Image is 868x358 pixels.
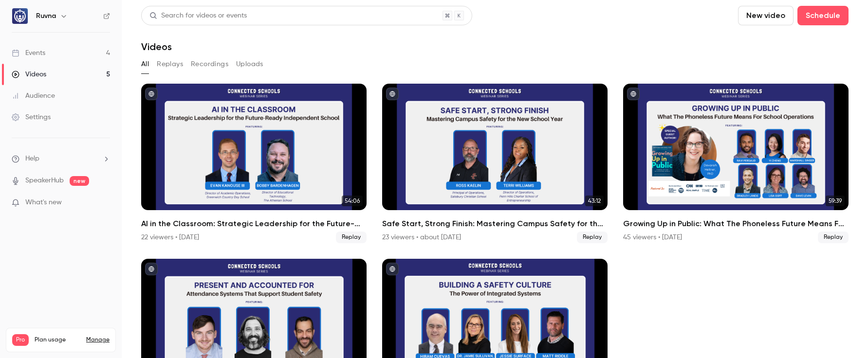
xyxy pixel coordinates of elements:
[141,56,149,72] button: All
[141,233,199,242] div: 22 viewers • [DATE]
[623,84,849,243] li: Growing Up in Public: What The Phoneless Future Means For School Operations
[141,6,849,352] section: Videos
[236,56,263,72] button: Uploads
[738,6,794,25] button: New video
[623,84,849,243] a: 59:39Growing Up in Public: What The Phoneless Future Means For School Operations45 viewers • [DAT...
[623,233,682,242] div: 45 viewers • [DATE]
[12,154,110,164] li: help-dropdown-opener
[12,112,51,122] div: Settings
[86,336,110,344] a: Manage
[12,70,46,79] div: Videos
[12,48,45,58] div: Events
[12,334,29,346] span: Pro
[25,154,39,164] span: Help
[382,218,608,230] h2: Safe Start, Strong Finish: Mastering Campus Safety for the New School Year
[36,11,56,21] h6: Ruvna
[98,198,110,207] iframe: Noticeable Trigger
[25,197,62,208] span: What's new
[25,176,64,186] a: SpeakerHub
[141,84,367,243] li: AI in the Classroom: Strategic Leadership for the Future-Ready Independent School
[145,88,158,100] button: published
[382,233,461,242] div: 23 viewers • about [DATE]
[826,196,845,206] span: 59:39
[585,196,604,206] span: 43:12
[382,84,608,243] li: Safe Start, Strong Finish: Mastering Campus Safety for the New School Year
[623,218,849,230] h2: Growing Up in Public: What The Phoneless Future Means For School Operations
[386,88,399,100] button: published
[35,336,80,344] span: Plan usage
[70,176,89,186] span: new
[12,8,28,24] img: Ruvna
[12,91,55,101] div: Audience
[818,232,849,243] span: Replay
[382,84,608,243] a: 43:12Safe Start, Strong Finish: Mastering Campus Safety for the New School Year23 viewers • about...
[141,84,367,243] a: 54:06AI in the Classroom: Strategic Leadership for the Future-Ready Independent School22 viewers ...
[627,88,640,100] button: published
[336,232,367,243] span: Replay
[149,11,247,21] div: Search for videos or events
[386,263,399,275] button: published
[141,218,367,230] h2: AI in the Classroom: Strategic Leadership for the Future-Ready Independent School
[157,56,183,72] button: Replays
[141,41,172,53] h1: Videos
[145,263,158,275] button: published
[342,196,363,206] span: 54:06
[191,56,228,72] button: Recordings
[577,232,608,243] span: Replay
[797,6,849,25] button: Schedule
